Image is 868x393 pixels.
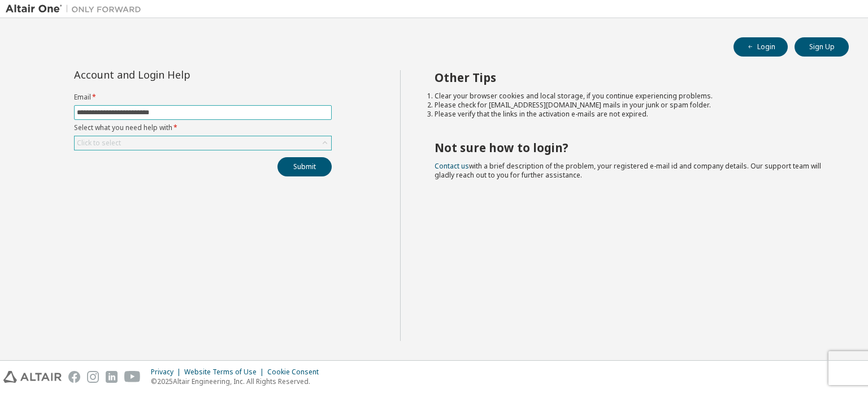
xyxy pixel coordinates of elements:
label: Email [74,93,332,102]
img: instagram.svg [87,371,99,383]
img: altair_logo.svg [3,371,62,383]
div: Click to select [75,136,331,150]
label: Select what you need help with [74,123,332,132]
div: Account and Login Help [74,70,280,79]
h2: Not sure how to login? [435,140,829,155]
a: Contact us [435,161,469,171]
img: linkedin.svg [106,371,118,383]
img: youtube.svg [124,371,141,383]
button: Sign Up [795,37,849,57]
li: Clear your browser cookies and local storage, if you continue experiencing problems. [435,92,829,101]
div: Cookie Consent [267,368,325,377]
button: Login [734,37,788,57]
li: Please check for [EMAIL_ADDRESS][DOMAIN_NAME] mails in your junk or spam folder. [435,101,829,110]
div: Website Terms of Use [184,368,267,377]
div: Click to select [77,139,121,148]
p: © 2025 Altair Engineering, Inc. All Rights Reserved. [151,377,325,386]
img: Altair One [6,3,147,15]
h2: Other Tips [435,70,829,85]
span: with a brief description of the problem, your registered e-mail id and company details. Our suppo... [435,161,821,180]
button: Submit [277,157,332,176]
img: facebook.svg [68,371,80,383]
li: Please verify that the links in the activation e-mails are not expired. [435,110,829,119]
div: Privacy [151,368,184,377]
